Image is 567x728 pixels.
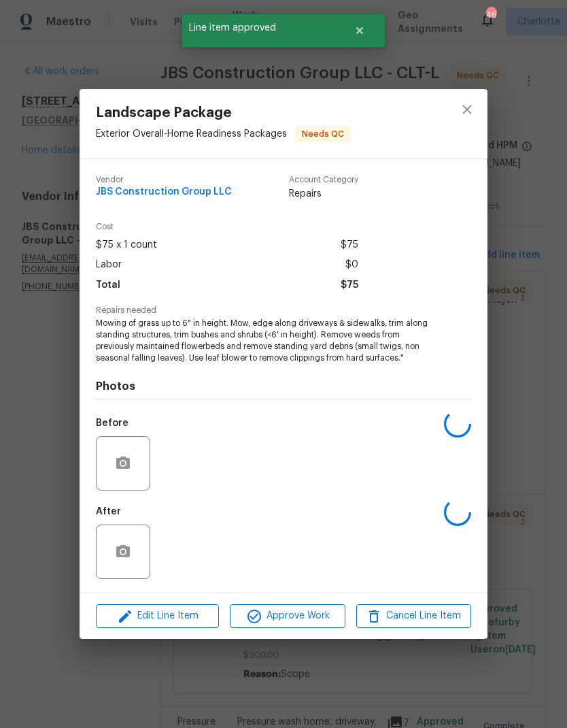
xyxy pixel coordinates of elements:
span: Repairs needed [96,306,471,315]
span: Approve Work [234,608,341,625]
button: close [451,93,483,126]
span: Cost [96,222,358,231]
span: Total [96,276,120,295]
span: JBS Construction Group LLC [96,187,232,197]
span: $75 [341,276,358,295]
h5: After [96,507,121,516]
span: Repairs [289,187,358,201]
button: Approve Work [230,604,345,628]
span: Vendor [96,176,232,184]
button: Edit Line Item [96,604,219,628]
span: Mowing of grass up to 6" in height. Mow, edge along driveways & sidewalks, trim along standing st... [96,318,434,363]
button: Close [337,17,382,44]
span: Cancel Line Item [360,608,467,625]
span: Account Category [289,176,358,184]
span: $75 [341,235,358,255]
span: $0 [345,255,358,275]
span: Needs QC [296,127,349,141]
div: 46 [486,8,496,22]
h4: Photos [96,380,471,393]
span: $75 x 1 count [96,235,157,255]
span: Line item approved [182,14,337,42]
h5: Before [96,418,128,428]
span: Exterior Overall - Home Readiness Packages [96,129,287,139]
span: Landscape Package [96,105,351,120]
button: Cancel Line Item [356,604,471,628]
span: Edit Line Item [100,608,215,625]
span: Labor [96,255,122,275]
